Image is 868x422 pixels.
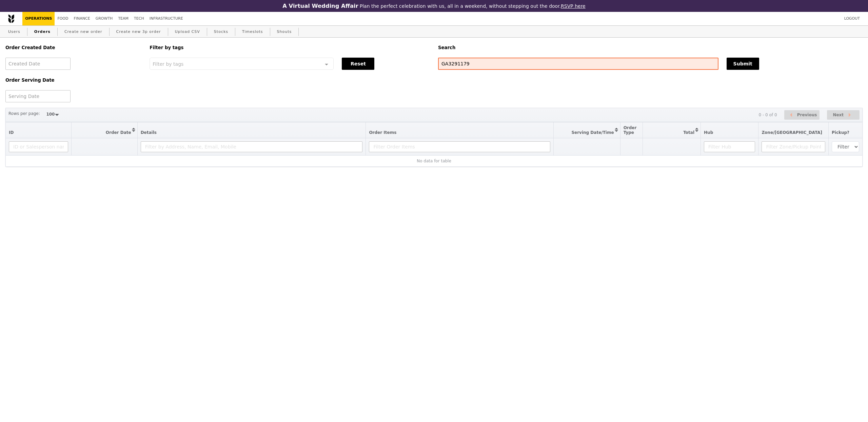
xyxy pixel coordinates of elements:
a: Create new order [62,26,105,38]
button: Reset [342,58,374,70]
a: Upload CSV [172,26,203,38]
span: Pickup? [832,130,849,135]
div: Plan the perfect celebration with us, all in a weekend, without stepping out the door. [239,3,629,9]
a: Tech [131,12,147,25]
a: Stocks [211,26,231,38]
button: Previous [784,110,820,120]
a: RSVP here [561,3,586,9]
input: Created Date [5,58,71,70]
span: Details [141,130,157,135]
a: Finance [71,12,93,25]
span: ID [9,130,14,135]
h5: Search [438,45,863,50]
span: Hub [704,130,713,135]
a: Food [55,12,71,25]
h5: Order Created Date [5,45,141,50]
input: Filter Zone/Pickup Point [762,141,825,152]
input: Search any field [438,58,718,70]
input: Filter by Address, Name, Email, Mobile [141,141,363,152]
a: Growth [93,12,116,25]
h5: Filter by tags [150,45,430,50]
button: Next [827,110,860,120]
label: Rows per page: [8,110,40,117]
a: Logout [842,12,863,25]
input: ID or Salesperson name [9,141,68,152]
span: Zone/[GEOGRAPHIC_DATA] [762,130,822,135]
a: Shouts [274,26,295,38]
a: Orders [32,26,53,38]
a: Infrastructure [147,12,186,25]
img: Grain logo [8,14,14,23]
span: Order Items [369,130,396,135]
span: Order Type [624,125,637,135]
input: Filter Order Items [369,141,550,152]
h3: A Virtual Wedding Affair [282,3,358,9]
a: Create new 3p order [114,26,164,38]
span: Next [833,111,844,119]
div: No data for table [9,159,859,163]
span: Filter by tags [153,61,183,67]
a: Users [5,26,23,38]
input: Filter Hub [704,141,755,152]
a: Operations [22,12,55,25]
a: Team [115,12,131,25]
div: 0 - 0 of 0 [758,113,777,117]
button: Submit [727,58,759,70]
input: Serving Date [5,90,71,102]
a: Timeslots [239,26,265,38]
h5: Order Serving Date [5,78,141,83]
span: Previous [797,111,817,119]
